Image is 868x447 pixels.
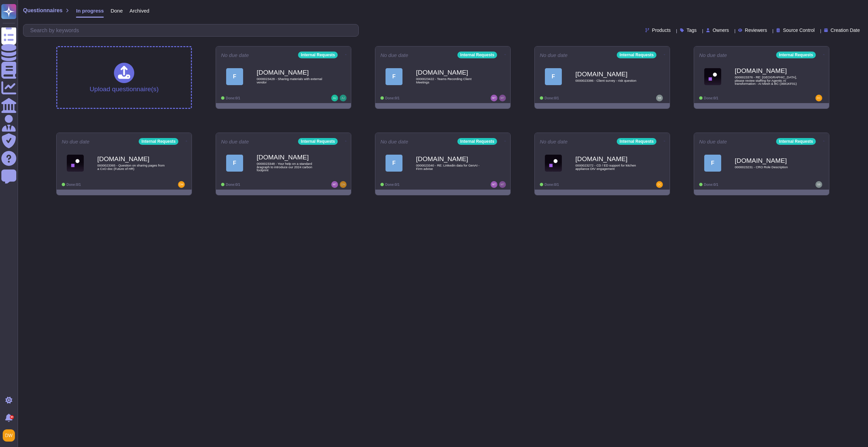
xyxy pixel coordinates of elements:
[257,162,324,172] span: 0000023348 - Your help on a standard âragraph to introduce our 2024 carbon footprint
[416,156,484,162] b: [DOMAIN_NAME]
[226,183,240,187] span: Done: 0/1
[416,164,484,170] span: 0000023340 - RE: Linkedin data for GenAI - Firm advise
[545,155,562,172] img: Logo
[226,155,243,172] div: F
[575,79,643,82] span: 0000023386 - Client survey - risk question
[67,155,84,172] img: Logo
[221,139,249,144] span: No due date
[76,8,104,13] span: In progress
[457,138,497,145] div: Internal Requests
[704,96,718,100] span: Done: 0/1
[3,429,15,442] img: user
[545,96,559,100] span: Done: 0/1
[617,52,656,58] div: Internal Requests
[226,68,243,85] div: F
[699,139,727,144] span: No due date
[713,28,729,33] span: Owners
[90,63,159,92] div: Upload questionnaire(s)
[221,53,249,58] span: No due date
[815,181,822,188] img: user
[10,415,14,419] div: 9+
[735,76,803,85] span: 0000023376 - RE: [GEOGRAPHIC_DATA], please review staffing for Agentic AI transformation - AI Mes...
[687,28,697,33] span: Tags
[699,53,727,58] span: No due date
[66,183,81,187] span: Done: 0/1
[380,139,408,144] span: No due date
[97,164,165,170] span: 0000023365 - Question on sharing pages from a CxO doc (Future of HR)
[704,68,721,85] img: Logo
[97,156,165,162] b: [DOMAIN_NAME]
[499,181,506,188] img: user
[704,155,721,172] div: F
[745,28,767,33] span: Reviewers
[331,95,338,101] img: user
[226,96,240,100] span: Done: 0/1
[704,183,718,187] span: Done: 0/1
[540,139,568,144] span: No due date
[340,95,347,101] img: user
[1,428,20,443] button: user
[62,139,90,144] span: No due date
[331,181,338,188] img: user
[776,52,816,58] div: Internal Requests
[735,157,803,164] b: [DOMAIN_NAME]
[257,77,324,84] span: 0000023428 - Sharing materials with external vendor
[735,166,803,169] span: 0000023231 - CRO Role Description
[540,53,568,58] span: No due date
[130,8,149,13] span: Archived
[111,8,123,13] span: Done
[545,183,559,187] span: Done: 0/1
[386,68,402,85] div: F
[340,181,347,188] img: user
[416,69,484,76] b: [DOMAIN_NAME]
[499,95,506,101] img: user
[652,28,671,33] span: Products
[656,95,663,101] img: user
[298,52,338,58] div: Internal Requests
[178,181,185,188] img: user
[491,181,497,188] img: user
[386,155,402,172] div: F
[617,138,656,145] div: Internal Requests
[831,28,860,33] span: Creation Date
[545,68,562,85] div: F
[298,138,338,145] div: Internal Requests
[815,95,822,101] img: user
[416,77,484,84] span: 0000023422 - Teams Recording Client Meetings
[783,28,814,33] span: Source Control
[23,8,62,13] span: Questionnaires
[575,164,643,170] span: 0000023272 - CD / ED support for kitchen appliance DtV engagement
[656,181,663,188] img: user
[735,67,803,74] b: [DOMAIN_NAME]
[575,71,643,77] b: [DOMAIN_NAME]
[776,138,816,145] div: Internal Requests
[257,154,324,160] b: [DOMAIN_NAME]
[457,52,497,58] div: Internal Requests
[27,24,358,36] input: Search by keywords
[257,69,324,76] b: [DOMAIN_NAME]
[385,96,399,100] span: Done: 0/1
[491,95,497,101] img: user
[139,138,178,145] div: Internal Requests
[385,183,399,187] span: Done: 0/1
[575,156,643,162] b: [DOMAIN_NAME]
[380,53,408,58] span: No due date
